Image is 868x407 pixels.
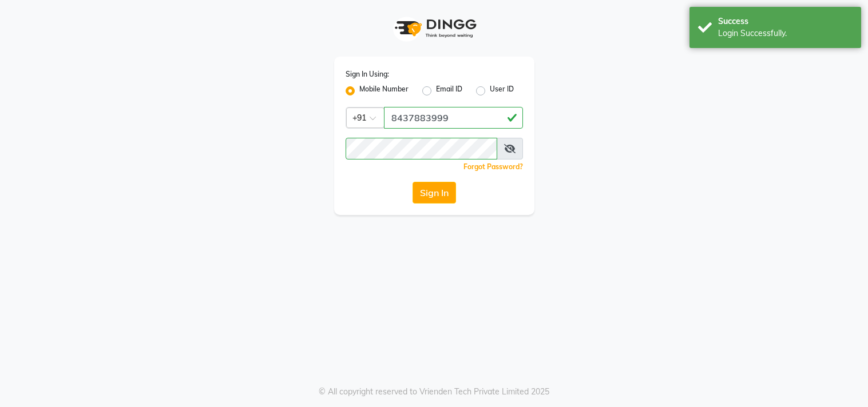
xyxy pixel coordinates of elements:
label: Sign In Using: [346,69,389,79]
label: User ID [490,84,514,98]
input: Username [384,107,523,129]
img: logo1.svg [389,11,480,45]
input: Username [346,138,497,159]
div: Success [718,15,853,27]
label: Email ID [436,84,462,98]
div: Login Successfully. [718,27,853,39]
button: Sign In [413,182,456,203]
a: Forgot Password? [463,162,523,171]
label: Mobile Number [359,84,409,98]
